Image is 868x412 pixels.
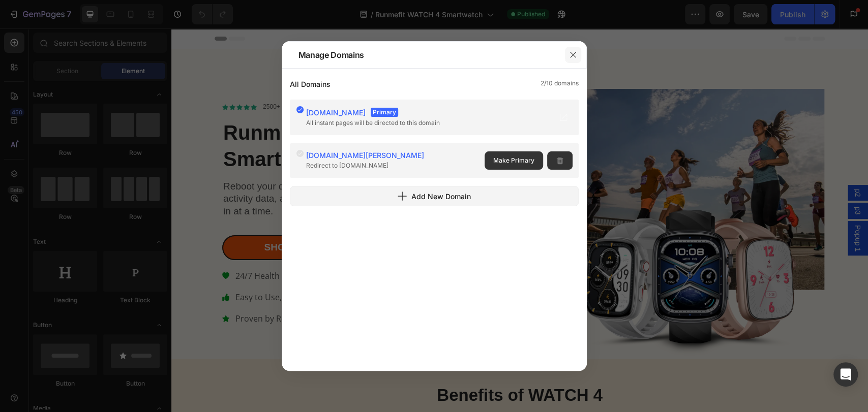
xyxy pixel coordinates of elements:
[52,152,331,189] p: Reboot your day with WATCH 4. AI-guided sleep, accurate activity data, and gentle reminders impro...
[681,161,692,169] span: p2
[92,75,159,83] p: 2500+ Happy Customers
[52,93,235,115] span: Runmefit WATCH 4
[397,191,471,202] div: Add New Domain
[290,79,331,89] div: All Domains
[493,156,534,165] span: Make Primary
[64,263,153,275] p: Easy to Use, Friendly UI
[93,213,146,226] div: Shop Now
[290,186,579,206] button: Add New Domain
[64,241,153,253] p: 24/7 Health Monitoring
[64,284,153,296] p: Proven by Real Users
[681,178,692,186] span: p3
[306,108,366,117] span: [DOMAIN_NAME]
[51,207,188,232] a: Shop Now
[681,197,692,223] span: Popup 1
[306,162,388,169] span: Redirect to [DOMAIN_NAME]
[485,151,543,170] button: Make Primary
[52,119,175,142] span: Smart Watch
[371,108,398,117] span: Primary
[541,79,579,89] span: 2/10 domains
[297,27,399,45] img: Runmefit_logo_without_background_f1fea686-c377-4911-b841-5ca3748bf83c.png
[382,60,653,331] img: gempages_581000803754443689-f6d9f0df-d433-4c32-997a-9439e246e2f1.webp
[306,151,424,160] span: [DOMAIN_NAME][PERSON_NAME]
[833,362,858,387] div: Open Intercom Messenger
[298,49,365,61] div: Manage Domains
[43,355,653,379] h2: Benefits of WATCH 4
[306,119,440,126] span: All instant pages will be directed to this domain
